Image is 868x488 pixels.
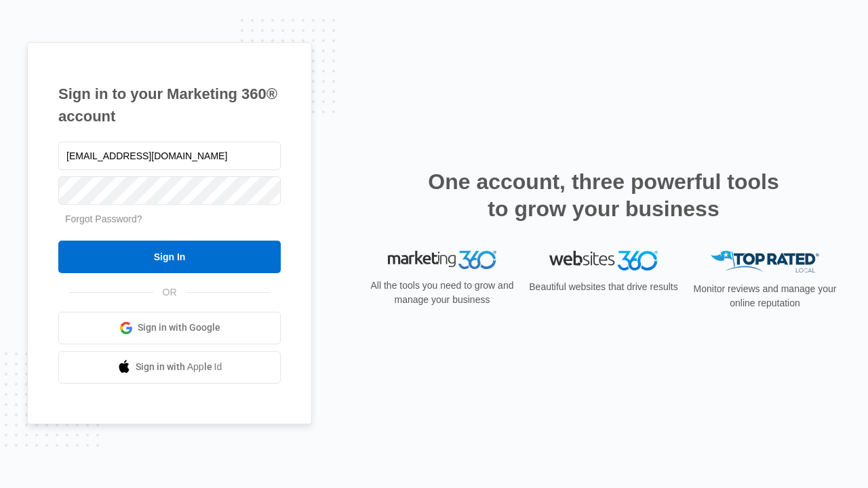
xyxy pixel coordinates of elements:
[58,83,281,127] h1: Sign in to your Marketing 360® account
[136,360,222,374] span: Sign in with Apple Id
[549,251,658,270] img: Websites 360
[65,213,142,224] a: Forgot Password?
[58,312,281,344] a: Sign in with Google
[424,168,783,222] h2: One account, three powerful tools to grow your business
[528,280,679,294] p: Beautiful websites that drive results
[58,351,281,384] a: Sign in with Apple Id
[711,251,819,273] img: Top Rated Local
[689,282,841,310] p: Monitor reviews and manage your online reputation
[58,241,281,273] input: Sign In
[366,279,518,307] p: All the tools you need to grow and manage your business
[153,285,186,300] span: OR
[388,251,496,270] img: Marketing 360
[58,142,281,170] input: Email
[138,321,220,335] span: Sign in with Google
